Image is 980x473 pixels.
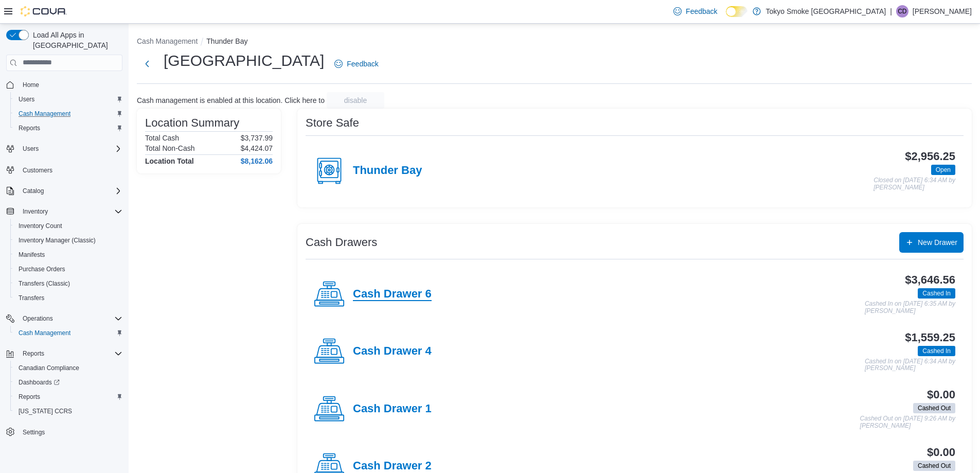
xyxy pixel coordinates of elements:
p: Closed on [DATE] 6:34 AM by [PERSON_NAME] [874,177,955,191]
span: Cash Management [19,329,70,337]
span: Manifests [14,249,122,261]
h4: $8,162.06 [241,157,273,165]
span: Reports [19,393,40,401]
span: Operations [23,314,53,323]
h4: Thunder Bay [353,164,422,178]
h3: Store Safe [306,117,359,129]
p: $4,424.07 [241,144,273,152]
button: Catalog [19,185,48,197]
span: Reports [19,124,40,132]
span: Open [936,165,951,174]
span: Transfers (Classic) [14,277,122,290]
a: Canadian Compliance [14,362,83,374]
span: Cashed In [922,289,951,298]
p: $3,737.99 [241,134,273,142]
a: Inventory Count [14,220,66,232]
h3: Cash Drawers [306,236,377,249]
button: Cash Management [10,326,127,340]
h3: $0.00 [927,446,955,459]
span: Cashed In [918,288,955,299]
button: Purchase Orders [10,262,127,276]
h1: [GEOGRAPHIC_DATA] [164,50,324,71]
h3: $3,646.56 [905,274,955,286]
span: Users [19,95,34,103]
button: Users [10,92,127,107]
span: Cashed In [922,346,951,356]
span: Cashed Out [913,461,955,471]
input: Dark Mode [726,6,747,17]
div: Corey Despres [896,5,908,17]
p: | [890,5,892,17]
button: Thunder Bay [206,37,247,45]
button: Inventory Manager (Classic) [10,233,127,248]
button: Reports [10,121,127,135]
a: Settings [19,426,49,439]
h4: Cash Drawer 4 [353,345,432,358]
span: Reports [23,349,44,358]
span: Reports [14,122,122,134]
button: Operations [2,311,127,326]
button: Cash Management [10,107,127,121]
span: Users [23,145,39,153]
span: Purchase Orders [14,263,122,275]
span: Catalog [23,187,44,195]
nav: Complex example [6,73,122,466]
span: Catalog [19,185,122,197]
button: Inventory [2,204,127,219]
h4: Location Total [145,157,194,165]
span: Cashed In [918,346,955,356]
span: Load All Apps in [GEOGRAPHIC_DATA] [29,30,122,50]
h3: Location Summary [145,117,239,129]
span: Cash Management [19,110,70,118]
button: Users [2,142,127,156]
span: Washington CCRS [14,405,122,417]
button: [US_STATE] CCRS [10,404,127,418]
img: Cova [21,6,67,16]
span: Inventory Manager (Classic) [19,236,96,244]
span: Canadian Compliance [19,364,79,372]
span: CD [898,5,906,17]
span: [US_STATE] CCRS [19,407,72,415]
button: disable [327,92,384,109]
span: Feedback [686,6,717,16]
button: Inventory Count [10,219,127,233]
a: [US_STATE] CCRS [14,405,76,417]
a: Customers [19,164,57,177]
h6: Total Non-Cash [145,144,195,152]
span: Transfers [19,294,44,302]
button: Manifests [10,248,127,262]
button: Canadian Compliance [10,361,127,375]
a: Transfers [14,292,48,304]
span: Reports [14,391,122,403]
span: Cash Management [14,327,122,339]
span: Canadian Compliance [14,362,122,374]
span: Inventory Manager (Classic) [14,234,122,247]
button: Catalog [2,184,127,198]
a: Users [14,93,39,106]
a: Transfers (Classic) [14,277,74,290]
span: Cashed Out [913,403,955,413]
span: Inventory Count [19,222,62,230]
a: Reports [14,122,44,134]
span: disable [344,95,367,106]
span: Inventory Count [14,220,122,232]
a: Inventory Manager (Classic) [14,234,100,247]
nav: An example of EuiBreadcrumbs [137,36,972,48]
a: Manifests [14,249,49,261]
span: Purchase Orders [19,265,65,273]
button: Transfers [10,291,127,305]
span: Dashboards [19,378,60,387]
h4: Cash Drawer 6 [353,288,432,301]
button: Customers [2,162,127,177]
p: Tokyo Smoke [GEOGRAPHIC_DATA] [766,5,886,17]
p: Cashed In on [DATE] 6:35 AM by [PERSON_NAME] [865,301,955,314]
button: Transfers (Classic) [10,276,127,291]
button: Users [19,143,43,155]
span: Settings [19,426,122,439]
p: Cashed Out on [DATE] 9:26 AM by [PERSON_NAME] [860,415,955,429]
span: Reports [19,347,122,360]
button: Settings [2,425,127,440]
span: Home [19,78,122,91]
h4: Cash Drawer 2 [353,460,432,473]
